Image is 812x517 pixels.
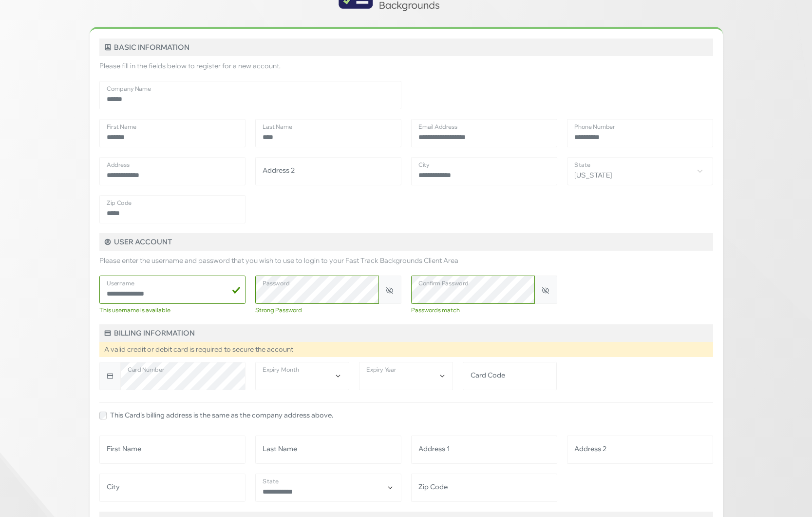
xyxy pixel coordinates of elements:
div: Passwords match [411,306,557,315]
h5: Billing Information [99,324,713,342]
p: Please enter the username and password that you wish to use to login to your Fast Track Backgroun... [99,256,713,266]
h5: Basic Information [99,39,713,56]
div: Strong Password [255,306,401,315]
p: Please fill in the fields below to register for a new account. [99,61,713,71]
select: State [255,474,401,502]
h5: User Account [99,233,713,251]
span: California [567,157,713,185]
div: A valid credit or debit card is required to secure the account [99,342,713,357]
label: This Card's billing address is the same as the company address above. [110,410,333,420]
div: This username is available [99,306,245,315]
span: California [567,158,713,184]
